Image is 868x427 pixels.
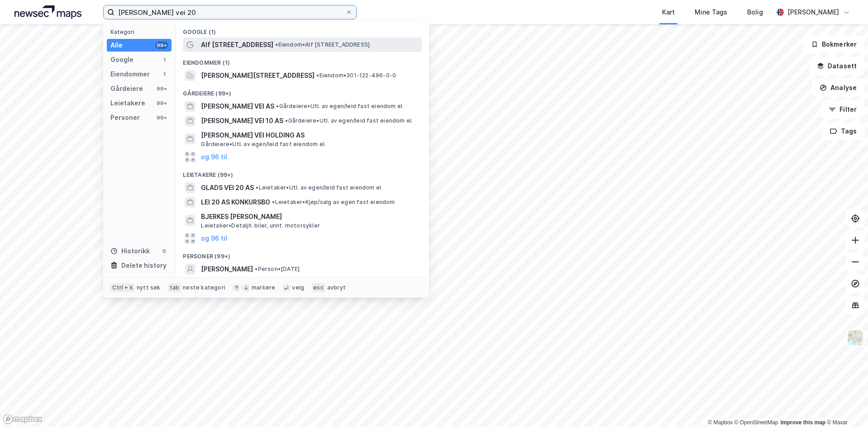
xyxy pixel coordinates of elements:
[256,184,258,191] span: •
[292,284,304,291] div: velg
[161,56,168,63] div: 1
[803,35,864,53] button: Bokmerker
[201,222,320,229] span: Leietaker • Detaljh. biler, unnt. motorsykler
[747,7,763,18] div: Bolig
[110,40,123,51] div: Alle
[176,21,429,38] div: Google (1)
[201,70,315,81] span: [PERSON_NAME][STREET_ADDRESS]
[161,247,168,255] div: 0
[285,117,288,124] span: •
[822,122,864,140] button: Tags
[155,42,168,49] div: 99+
[110,98,145,109] div: Leietakere
[276,103,279,109] span: •
[110,54,134,65] div: Google
[734,419,778,426] a: OpenStreetMap
[809,57,864,75] button: Datasett
[183,284,225,291] div: neste kategori
[275,41,278,48] span: •
[847,329,864,346] img: Z
[110,283,135,292] div: Ctrl + k
[176,246,429,262] div: Personer (99+)
[110,246,150,256] div: Historikk
[201,115,283,126] span: [PERSON_NAME] VEI 10 AS
[201,197,270,208] span: LEI 20 AS KONKURSBO
[316,72,319,79] span: •
[276,103,404,110] span: Gårdeiere • Utl. av egen/leid fast eiendom el.
[285,117,413,124] span: Gårdeiere • Utl. av egen/leid fast eiendom el.
[155,114,168,121] div: 99+
[176,83,429,99] div: Gårdeiere (99+)
[327,284,346,291] div: avbryt
[311,283,325,292] div: esc
[201,141,326,148] span: Gårdeiere • Utl. av egen/leid fast eiendom el.
[201,152,227,162] button: og 96 til
[201,101,274,112] span: [PERSON_NAME] VEI AS
[781,419,825,426] a: Improve this map
[316,72,396,79] span: Eiendom • 301-122-496-0-0
[252,284,275,291] div: markere
[110,83,143,94] div: Gårdeiere
[110,28,172,35] div: Kategori
[176,52,429,68] div: Eiendommer (1)
[695,7,727,18] div: Mine Tags
[201,264,253,275] span: [PERSON_NAME]
[110,112,140,123] div: Personer
[255,266,258,272] span: •
[137,284,161,291] div: nytt søk
[272,199,275,205] span: •
[662,7,675,18] div: Kart
[176,164,429,180] div: Leietakere (99+)
[256,184,382,191] span: Leietaker • Utl. av egen/leid fast eiendom el.
[821,100,864,119] button: Filter
[161,71,168,78] div: 1
[155,85,168,92] div: 99+
[823,384,868,427] iframe: Chat Widget
[168,283,181,292] div: tab
[275,41,370,48] span: Eiendom • Alf [STREET_ADDRESS]
[201,39,273,50] span: Alf [STREET_ADDRESS]
[201,211,418,222] span: BJERKES [PERSON_NAME]
[201,182,254,193] span: GLADS VEI 20 AS
[272,199,395,206] span: Leietaker • Kjøp/salg av egen fast eiendom
[708,419,733,426] a: Mapbox
[14,5,81,19] img: logo.a4113a55bc3d86da70a041830d287a7e.svg
[201,233,227,244] button: og 96 til
[114,5,345,19] input: Søk på adresse, matrikkel, gårdeiere, leietakere eller personer
[812,79,864,97] button: Analyse
[110,69,150,80] div: Eiendommer
[155,100,168,107] div: 99+
[255,266,300,273] span: Person • [DATE]
[121,260,167,271] div: Delete history
[3,414,43,424] a: Mapbox homepage
[201,130,418,141] span: [PERSON_NAME] VEI HOLDING AS
[787,7,839,18] div: [PERSON_NAME]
